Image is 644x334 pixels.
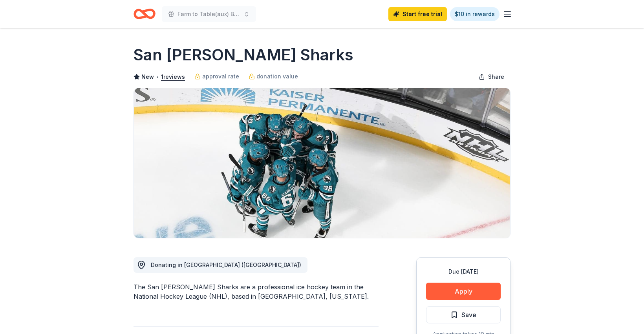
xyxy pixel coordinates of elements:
[256,72,298,81] span: donation value
[249,72,298,81] a: donation value
[450,7,499,21] a: $10 in rewards
[141,72,154,82] span: New
[426,306,501,323] button: Save
[388,7,447,21] a: Start free trial
[426,283,501,300] button: Apply
[134,88,510,238] img: Image for San Jose Sharks
[156,74,159,80] span: •
[134,44,353,66] h1: San [PERSON_NAME] Sharks
[161,72,185,82] button: 1reviews
[472,69,510,85] button: Share
[134,5,156,23] a: Home
[488,72,504,82] span: Share
[134,282,379,301] div: The San [PERSON_NAME] Sharks are a professional ice hockey team in the National Hockey League (NH...
[194,72,239,81] a: approval rate
[177,9,240,19] span: Farm to Table(aux) Benefiting The BRAIN Foundation: A Science Spectacular
[162,6,256,22] button: Farm to Table(aux) Benefiting The BRAIN Foundation: A Science Spectacular
[151,261,301,268] span: Donating in [GEOGRAPHIC_DATA] ([GEOGRAPHIC_DATA])
[202,72,239,81] span: approval rate
[426,267,501,276] div: Due [DATE]
[461,310,476,320] span: Save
